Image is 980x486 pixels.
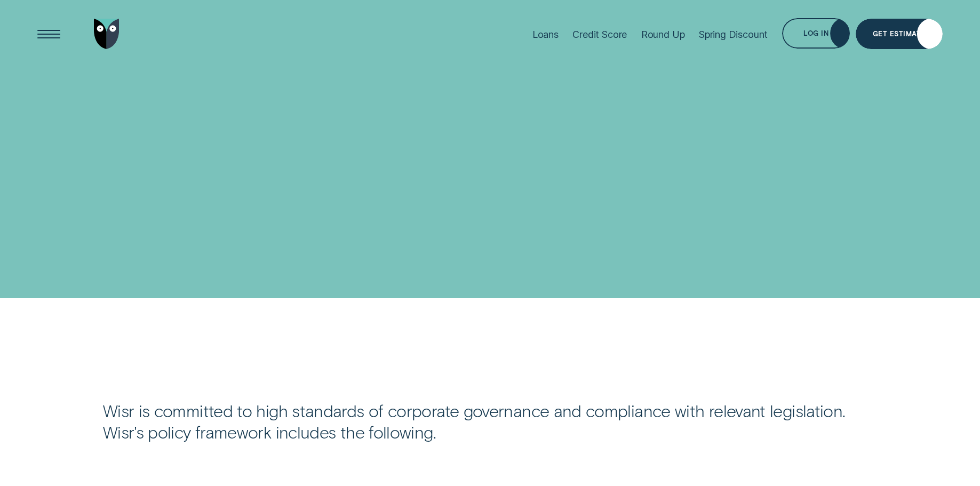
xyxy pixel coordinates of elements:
h1: Policies and Governance [37,134,471,229]
div: Spring Discount [699,28,768,40]
div: Credit Score [572,28,627,40]
div: Loans [532,28,559,40]
a: Get Estimate [856,19,943,49]
button: Open Menu [34,19,64,49]
img: Wisr [94,19,119,49]
div: Round Up [641,28,685,40]
button: Log in [782,18,850,49]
